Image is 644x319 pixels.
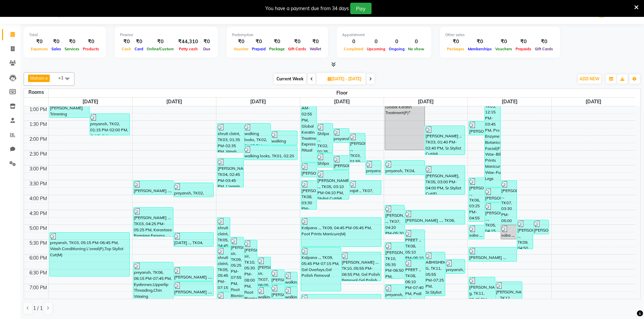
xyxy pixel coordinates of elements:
[29,38,50,46] div: ₹0
[533,47,555,51] span: Gift Cards
[406,47,426,51] span: No show
[365,38,387,46] div: 0
[174,282,213,296] div: [PERSON_NAME] ..., TK05, 06:55 PM-07:25 PM, K Wash Shampoo(F)
[425,252,445,296] div: ABHISHEK G, TK11, 05:55 PM-07:25 PM, Sr.Stylist Cut(M),[PERSON_NAME] Trimming
[514,47,533,51] span: Prepaids
[217,124,244,152] div: shruti cleint, TK03, 01:35 PM-02:35 PM, Wash Conditioning L'oreal(F),Eyebrows & Upperlips
[416,98,435,106] a: August 15, 2025
[133,47,145,51] span: Card
[514,38,533,46] div: ₹0
[145,47,175,51] span: Online/Custom
[232,32,323,38] div: Redemption
[342,47,365,51] span: Completed
[271,131,297,145] div: walking looks, TK01, 01:50 PM-02:20 PM, Stylist Cut(M)
[244,240,257,313] div: [PERSON_NAME] sir, TK10, 05:30 PM-08:00 PM, Root Bionics Botanics Facial(F),Full Face Waxing,Foot...
[494,47,514,51] span: Vouchers
[350,181,381,194] div: rajat ., TK07, 03:30 PM-04:00 PM, Stylist Cut(M)
[28,121,48,128] div: 1:30 PM
[333,129,349,142] div: preyansh, TK01, 01:45 PM-02:15 PM, K Wash Shampoo(F)
[445,32,555,38] div: Other sales
[232,47,250,51] span: Voucher
[63,47,81,51] span: Services
[177,47,199,51] span: Petty cash
[469,121,484,135] div: [PERSON_NAME] .., TK02, 01:30 PM-02:00 PM, Stylist Cut(F)
[446,260,465,273] div: preyansh, TK09, 06:10 PM-06:40 PM, Eyebrows
[81,47,101,51] span: Products
[58,75,69,80] span: +1
[81,98,100,106] a: August 11, 2025
[50,233,130,276] div: preyansh, TK03, 05:15 PM-06:45 PM, Wash Conditioning L'oreal(F),Top Stylist Cut(M)
[28,269,48,276] div: 6:30 PM
[81,38,101,46] div: ₹0
[45,75,48,81] a: x
[308,38,323,46] div: ₹0
[285,272,297,286] div: walking looks, TK08, 06:35 PM-07:05 PM, Wash Conditioning L'oreal(F)
[63,38,81,46] div: ₹0
[425,166,465,194] div: [PERSON_NAME], TK05, 03:00 PM-04:00 PM, Sr.Stylist Cut(F)
[28,225,48,232] div: 5:00 PM
[231,237,243,311] div: [PERSON_NAME] sir, TK09, 05:25 PM-07:55 PM, Root Bionics Botanics Facial(F),Footprints Pedi Cafe ...
[28,255,48,262] div: 6:00 PM
[496,282,522,311] div: [PERSON_NAME] .., TK12, 06:55 PM-07:55 PM, Sr.Stylist Cut(F)
[90,114,129,135] div: preyansh, TK02, 01:15 PM-02:00 PM, Gel Polish Application
[469,277,495,306] div: [PERSON_NAME] g, TK11, 06:45 PM-07:45 PM, Wash Conditioning L'oreal(F),Eyebrows & Upperlips
[28,165,48,172] div: 3:00 PM
[485,188,500,202] div: [PERSON_NAME] ..., TK05, 03:45 PM-04:15 PM, Premium Wax~Full Arms
[232,38,250,46] div: ₹0
[466,38,494,46] div: ₹0
[425,126,465,155] div: [PERSON_NAME] ., TK03, 01:40 PM-02:40 PM, Sr.Stylist Cut(M)
[134,181,173,194] div: [PERSON_NAME] ..., TK01, 03:30 PM-04:00 PM, Gel Polish Touchup
[317,170,349,199] div: [PERSON_NAME] .., TK05, 03:10 PM-04:10 PM, Stylist Cut(M),[PERSON_NAME] Trimming
[50,47,63,51] span: Sales
[134,208,173,236] div: [PERSON_NAME] .., TK03, 04:25 PM-05:25 PM, Kerastase Premiere Express Ritual
[469,247,517,261] div: [PERSON_NAME] .., TK10, 05:45 PM-06:15 PM, [PERSON_NAME] Trimming
[271,270,284,284] div: [PERSON_NAME] client, TK06, 06:30 PM-07:00 PM, Wash Conditioning L'oreal(F)
[28,240,48,247] div: 5:30 PM
[286,38,308,46] div: ₹0
[28,106,48,113] div: 1:00 PM
[350,133,365,162] div: [PERSON_NAME] .., TK03, 01:55 PM-02:55 PM, Top Stylist Cut(F)
[579,76,599,81] span: ADD NEW
[333,98,351,106] a: August 14, 2025
[217,158,244,187] div: [PERSON_NAME], TK04, 02:45 PM-03:45 PM, L'aamis Pure Youth Cleanup with Mask(F)
[584,98,603,106] a: August 17, 2025
[30,75,45,81] span: Mohsin
[201,47,212,51] span: Due
[366,161,381,175] div: preyansh, TK06, 02:50 PM-03:20 PM, Eyebrows & Upperlips
[133,38,145,46] div: ₹0
[485,203,500,232] div: [PERSON_NAME] ..., TK05, 04:15 PM-05:15 PM, Foot Prints Pedicure(F)
[267,38,286,46] div: ₹0
[120,38,133,46] div: ₹0
[341,252,381,281] div: [PERSON_NAME] .., TK10, 05:55 PM-06:55 PM, Gel Polish Removal,Gel Polish Touchup
[28,180,48,187] div: 3:30 PM
[175,38,201,46] div: ₹44,310
[267,47,286,51] span: Package
[385,242,405,278] div: [PERSON_NAME], TK10, 05:35 PM-06:50 PM, Stylist Cut(M),[PERSON_NAME] Styling
[274,74,306,84] span: Current Week
[29,47,50,51] span: Expenses
[387,47,406,51] span: Ongoing
[28,284,48,291] div: 7:00 PM
[301,218,381,246] div: Kalpana .., TK09, 04:45 PM-05:45 PM, Foot Prints Manicure(M)
[24,89,48,96] div: Rooms
[28,151,48,158] div: 2:30 PM
[28,136,48,143] div: 2:00 PM
[350,3,372,14] button: Pay
[533,220,549,234] div: [PERSON_NAME] ..., TK08, 04:50 PM-05:20 PM, Gel Polish Touchup
[217,247,230,291] div: shruti cleint, TK05, 05:45 PM-07:15 PM, Footprints Pedi Cafe Manicure(F),Premium Wax~UnderArms
[301,163,317,177] div: [PERSON_NAME] .., TK04, 02:55 PM-03:25 PM, Eyebrows
[308,47,323,51] span: Wallet
[120,32,213,38] div: Finance
[201,38,213,46] div: ₹0
[317,124,333,152] div: Shilpa .., TK02, 01:35 PM-02:35 PM, Sr.Stylist Cut(F)
[500,98,519,106] a: August 16, 2025
[301,181,317,209] div: [PERSON_NAME], TK08, 03:30 PM-04:30 PM, Sr.Stylist Cut(M)
[326,76,363,81] span: [DATE] - [DATE]
[385,91,425,150] div: walking looks, TK01, 12:30 PM-02:30 PM, Global Keratin Treatment(F)*
[385,285,405,298] div: preyansh, TK12, 07:00 PM-07:30 PM, Eyebrows
[174,233,213,246] div: [DATE] .., TK04, 05:15 PM-05:45 PM, [PERSON_NAME] Trimming
[405,230,425,259] div: PREET ., TK08, 05:10 PM-06:10 PM, Pedi Labs+ Plus Pedicure(F)
[29,32,101,38] div: Total
[134,262,173,306] div: preyansh, TK06, 06:15 PM-07:45 PM, Eyebrows,Upperlip Threading,Chin Waxing
[494,38,514,46] div: ₹0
